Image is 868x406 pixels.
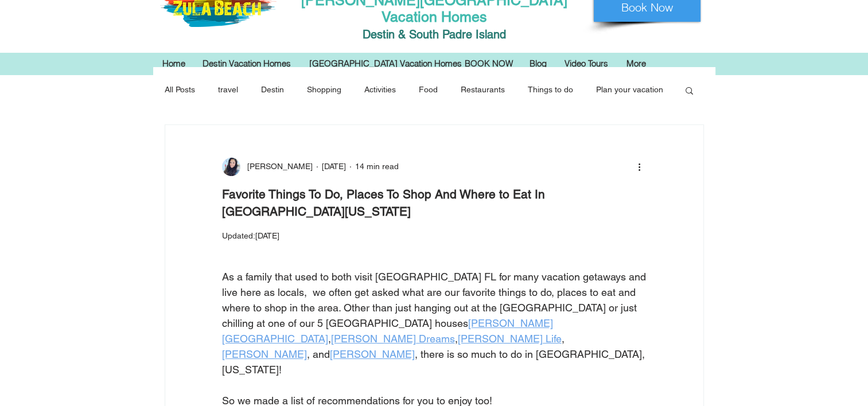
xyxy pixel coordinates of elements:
h1: Favorite Things To Do, Places To Shop And Where to Eat In [GEOGRAPHIC_DATA][US_STATE] [222,186,647,220]
div: [GEOGRAPHIC_DATA] Vacation Homes [301,55,456,72]
a: Restaurants [461,84,505,96]
p: Video Tours [559,55,614,72]
a: [PERSON_NAME] [222,348,307,360]
span: , [455,333,458,345]
span: 14 min read [355,162,399,171]
span: As a family that used to both visit [GEOGRAPHIC_DATA] FL for many vacation getaways and live here... [222,271,649,329]
a: All Posts [165,84,195,96]
p: [GEOGRAPHIC_DATA] Vacation Homes [303,55,468,72]
p: More [621,55,652,72]
a: Destin [261,84,284,96]
span: Dec 12, 2019 [322,162,346,171]
a: Things to do [528,84,573,96]
a: Video Tours [556,55,618,72]
a: Food [419,84,438,96]
button: More actions [633,160,647,174]
nav: Site [154,55,715,72]
p: Updated: [222,230,647,242]
p: Home [157,55,191,72]
span: , [562,333,565,345]
a: [PERSON_NAME][GEOGRAPHIC_DATA] [222,317,553,345]
div: Search [684,85,695,95]
span: d [500,28,506,41]
a: Blog [521,55,556,72]
span: Destin & South Padre I [363,28,479,41]
span: , there is so much to do in [GEOGRAPHIC_DATA], [US_STATE]! [222,348,648,376]
a: Shopping [307,84,341,96]
a: [PERSON_NAME] [330,348,415,360]
a: BOOK NOW [456,55,521,72]
p: BOOK NOW [459,55,519,72]
span: slan [479,28,500,41]
span: Oct 20, 2022 [255,231,279,240]
nav: Blog [163,67,672,113]
p: Blog [524,55,552,72]
span: , [328,333,331,345]
a: [PERSON_NAME] Life [458,333,562,345]
a: Plan your vacation [596,84,663,96]
div: Destin Vacation Homes [194,55,301,72]
a: Home [154,55,194,72]
a: [PERSON_NAME] Dreams [331,333,455,345]
a: travel [218,84,238,96]
span: , and [307,348,330,360]
p: Destin Vacation Homes [197,55,297,72]
a: Activities [364,84,396,96]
